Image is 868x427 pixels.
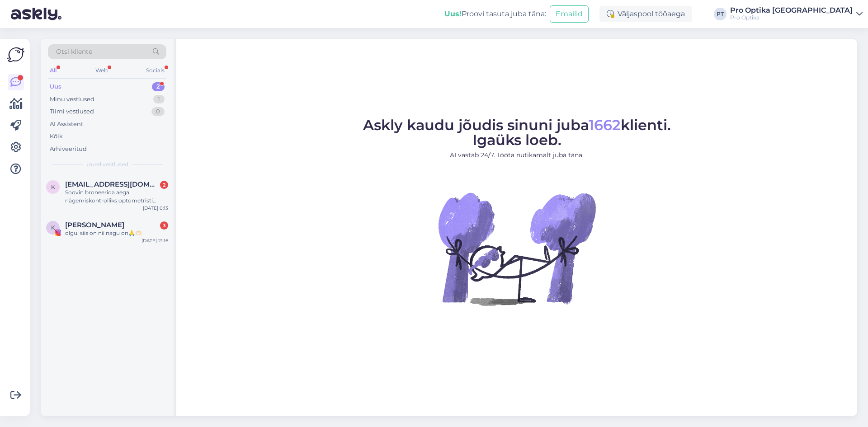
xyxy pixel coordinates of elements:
[160,181,168,189] div: 2
[152,82,165,91] div: 2
[51,224,55,231] span: K
[65,221,124,229] span: Klaudia Tiitsmaa
[48,65,58,76] div: All
[86,160,128,169] span: Uued vestlused
[94,65,109,76] div: Web
[444,9,462,18] b: Uus!
[435,167,598,330] img: No Chat active
[50,82,61,91] div: Uus
[50,145,87,154] div: Arhiveeritud
[363,150,671,160] p: AI vastab 24/7. Tööta nutikamalt juba täna.
[153,95,165,104] div: 1
[160,221,168,230] div: 3
[151,107,165,116] div: 0
[730,14,853,21] div: Pro Optika
[363,116,671,149] span: Askly kaudu jõudis sinuni juba klienti. Igaüks loeb.
[599,6,692,22] div: Väljaspool tööaega
[730,7,853,14] div: Pro Optika [GEOGRAPHIC_DATA]
[51,183,55,190] span: k
[50,132,63,141] div: Kõik
[50,107,94,116] div: Tiimi vestlused
[56,47,92,56] span: Otsi kliente
[714,8,726,20] div: PT
[550,5,589,23] button: Emailid
[7,46,24,63] img: Askly Logo
[444,9,546,19] div: Proovi tasuta juba täna:
[143,205,168,211] div: [DATE] 0:13
[589,116,621,134] span: 1662
[65,229,168,237] div: olgu. siis on nii nagu on🙏🫶🏻
[65,188,168,205] div: Soovin broneerida aega nägemiskontrolliks optometristi juurde. Mul ei ole varem prille olnud, kui...
[50,120,83,129] div: AI Assistent
[730,7,863,21] a: Pro Optika [GEOGRAPHIC_DATA]Pro Optika
[50,95,94,104] div: Minu vestlused
[142,237,168,244] div: [DATE] 21:16
[65,180,159,188] span: kasparrgross@gmail.com
[144,65,166,76] div: Socials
